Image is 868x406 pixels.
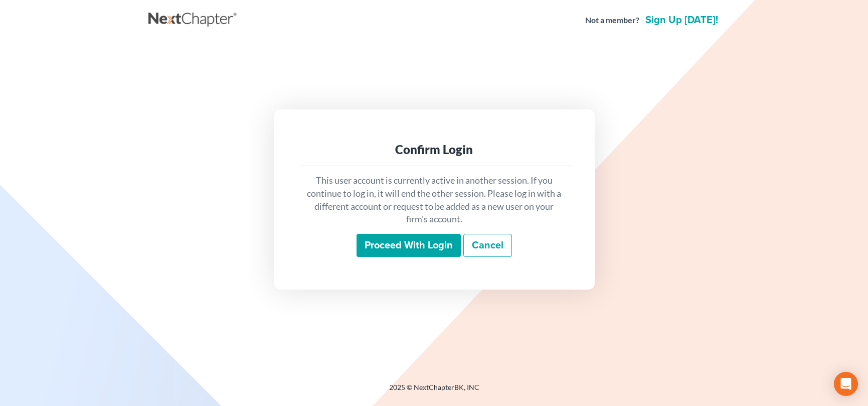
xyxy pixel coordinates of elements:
[643,15,720,25] a: Sign up [DATE]!
[834,372,858,396] div: Open Intercom Messenger
[306,174,563,226] p: This user account is currently active in another session. If you continue to log in, it will end ...
[357,234,461,257] input: Proceed with login
[463,234,512,257] a: Cancel
[585,15,639,26] strong: Not a member?
[306,142,563,158] div: Confirm Login
[148,382,720,400] div: 2025 © NextChapterBK, INC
